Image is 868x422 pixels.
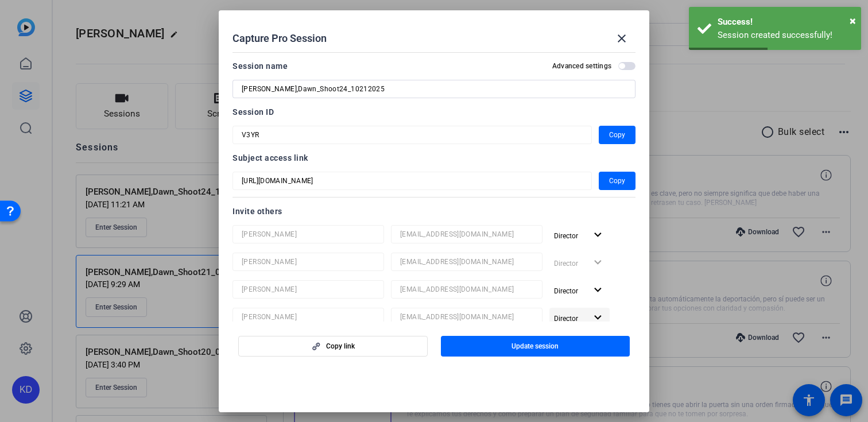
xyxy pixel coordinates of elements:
mat-icon: expand_more [591,311,605,325]
input: Session OTP [242,174,583,188]
div: Capture Pro Session [232,25,635,52]
div: Invite others [232,204,635,218]
input: Enter Session Name [242,82,626,96]
mat-icon: expand_more [591,283,605,297]
button: Copy [599,126,635,144]
span: Director [554,287,578,295]
span: Copy link [326,342,355,351]
mat-icon: close [615,32,629,45]
button: Copy link [238,336,428,357]
div: Session name [232,59,288,73]
span: Director [554,232,578,240]
button: Close [850,12,856,29]
span: Director [554,315,578,323]
button: Director [549,308,610,328]
h2: Advanced settings [552,61,611,71]
button: Update session [441,336,630,357]
input: Name... [242,310,375,324]
button: Director [549,280,610,301]
div: Subject access link [232,151,635,165]
input: Email... [400,227,533,241]
button: Director [549,225,610,246]
input: Session OTP [242,128,583,142]
div: Session ID [232,105,635,119]
input: Name... [242,282,375,296]
div: Session created successfully! [718,29,852,42]
span: × [850,14,856,28]
input: Email... [400,310,533,324]
button: Copy [599,172,635,190]
div: Success! [718,16,852,29]
span: Copy [609,174,625,188]
span: Copy [609,128,625,142]
input: Email... [400,255,533,269]
span: Update session [511,342,559,351]
input: Name... [242,227,375,241]
mat-icon: expand_more [591,228,605,242]
input: Email... [400,282,533,296]
input: Name... [242,255,375,269]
